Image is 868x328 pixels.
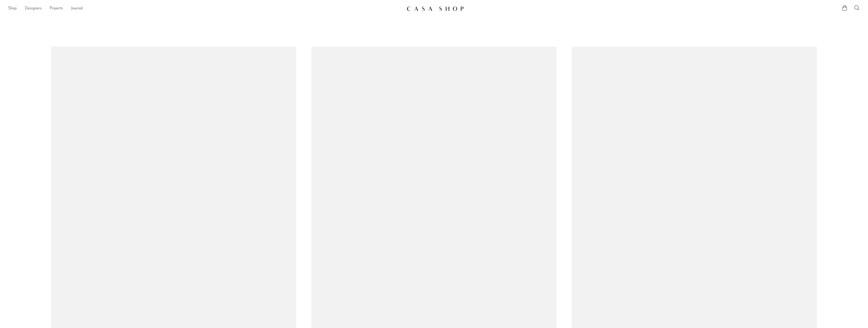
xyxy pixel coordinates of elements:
ul: NEW HEADER MENU [8,4,403,13]
a: Shop [8,5,17,12]
a: Projects [50,5,63,12]
a: Journal [71,5,83,12]
nav: Desktop navigation [8,4,403,13]
a: Designers [25,5,42,12]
